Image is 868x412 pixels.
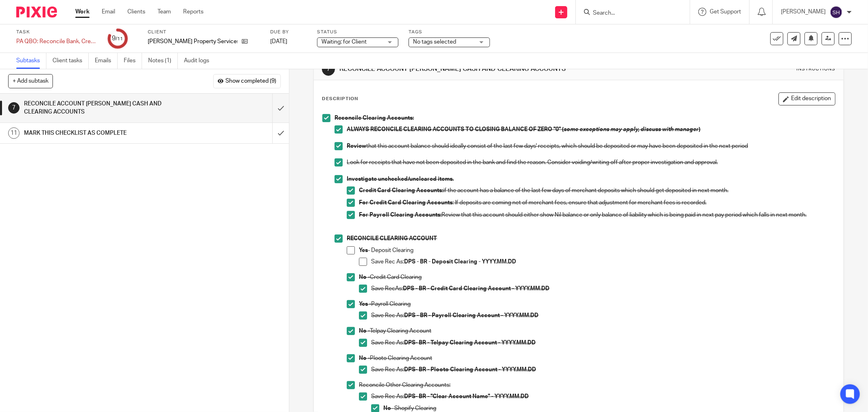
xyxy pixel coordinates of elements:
p: Payroll Clearing [359,300,835,308]
a: Team [157,8,171,16]
strong: Investigate unchecked/uncleared items. [347,176,454,182]
span: No tags selected [413,39,456,45]
strong: DPS - BR - Payroll Clearing Account - YYYY.MM.DD [404,313,538,318]
p: Save Rec As: [371,311,835,320]
p: : If deposits are coming net of merchant fees, ensure that adjustment for merchant fees is recorded. [359,199,835,207]
strong: Review [347,143,366,149]
p: Save Rec As: [371,366,835,374]
button: + Add subtask [8,74,53,88]
strong: RECONCILE CLEARING ACCOUNT [347,236,437,241]
p: Save Rec As: [371,339,835,347]
p: Review that this account should either show Nil balance or only balance of liability which is bei... [359,211,835,219]
span: Waiting: for Client [321,39,367,45]
a: Audit logs [184,53,215,69]
strong: DPS- BR - Plooto Clearing Account - YYYY.MM.DD [404,367,536,373]
p: if the account has a balance of the last few days of merchant deposits which should get deposited... [359,186,835,195]
p: - Deposit Clearing [359,246,835,254]
div: 11 [8,127,20,139]
strong: No - [359,274,370,280]
em: some exceptions may apply, discuss with manager [564,127,699,132]
span: [DATE] [270,39,287,44]
p: Reconcile Other Clearing Accounts: [359,381,835,389]
strong: No [383,405,391,411]
p: [PERSON_NAME] Property Services Inc. [148,37,238,46]
button: Show completed (9) [213,74,281,88]
a: Files [124,53,142,69]
h1: RECONCILE ACCOUNT [PERSON_NAME] CASH AND CLEARING ACCOUNTS [339,65,596,73]
p: Save RecAs: [371,285,835,293]
label: Task [16,29,98,35]
strong: For Payroll Clearing Accounts: [359,212,442,218]
div: 9 [112,34,123,43]
p: Description [322,96,358,102]
p: that this account balance should ideally consist of the last few days' receipts, which should be ... [347,142,835,150]
a: Email [102,8,115,16]
p: Save Rec As: [371,392,835,401]
strong: Credit Card Clearing Accounts: [359,188,443,193]
strong: DPS- BR - "Clear Account Name" - YYYY.MM.DD [404,394,529,399]
h1: MARK THIS CHECKLIST AS COMPLETE [24,127,184,139]
h1: RECONCILE ACCOUNT [PERSON_NAME] CASH AND CLEARING ACCOUNTS [24,98,184,118]
p: Save Rec As: [371,258,835,266]
label: Client [148,29,260,35]
a: Reports [183,8,203,16]
strong: DPS - BR - Deposit Clearing - YYYY.MM.DD [404,259,516,265]
label: Tags [409,29,490,35]
div: Instructions [796,66,835,72]
img: svg%3E [830,6,843,19]
div: 7 [322,63,335,76]
input: Search [592,10,665,17]
button: Edit description [778,92,835,105]
strong: Yes - [359,301,371,307]
p: Telpay Clearing Account [359,327,835,335]
strong: ALWAYS RECONCILE CLEARING ACCOUNTS TO CLOSING BALANCE OF ZERO "0" ( ) [347,127,700,132]
a: Clients [127,8,145,16]
label: Due by [270,29,307,35]
span: Get Support [710,9,741,15]
p: Look for receipts that have not been deposited in the bank and find the reason. Consider voiding/... [347,158,835,167]
a: Subtasks [16,53,46,69]
strong: DPS - BR - Credit Card Clearing Account - YYYY.MM.DD [403,286,549,291]
strong: Reconcile Clearing Accounts: [335,115,414,121]
p: Credit Card Clearing [359,273,835,281]
span: Show completed (9) [225,78,276,85]
strong: No - [359,355,370,361]
a: Work [75,8,90,16]
strong: Yes [359,248,368,253]
div: PA QBO: Reconcile Bank, Credit Card and Clearing [16,37,98,46]
small: /11 [116,37,123,41]
p: Plooto Clearing Account [359,354,835,362]
strong: No - [359,328,370,334]
strong: For Credit Card Clearing Accounts [359,200,453,206]
label: Status [317,29,398,35]
p: [PERSON_NAME] [781,8,826,16]
div: 7 [8,102,20,114]
img: Pixie [16,7,57,18]
a: Client tasks [52,53,89,69]
a: Notes (1) [148,53,178,69]
a: Emails [95,53,118,69]
strong: DPS- BR - Telpay Clearing Account - YYYY.MM.DD [404,340,536,346]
